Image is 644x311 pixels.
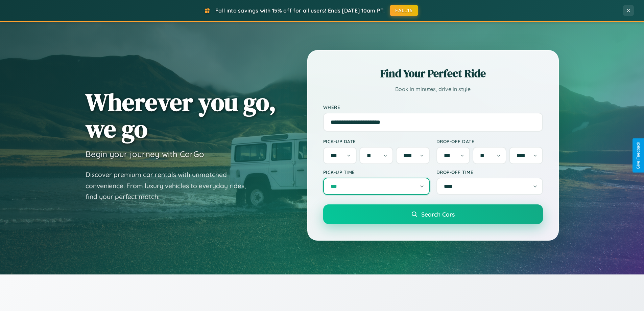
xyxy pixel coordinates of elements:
h3: Begin your journey with CarGo [86,149,204,159]
h1: Wherever you go, we go [86,89,276,142]
label: Drop-off Date [436,138,543,144]
label: Where [323,104,543,110]
div: Give Feedback [636,142,641,169]
button: Search Cars [323,204,543,224]
span: Search Cars [421,210,455,218]
p: Discover premium car rentals with unmatched convenience. From luxury vehicles to everyday rides, ... [86,169,255,202]
p: Book in minutes, drive in style [323,84,543,94]
label: Pick-up Time [323,169,430,175]
button: FALL15 [390,5,418,16]
label: Drop-off Time [436,169,543,175]
label: Pick-up Date [323,138,430,144]
span: Fall into savings with 15% off for all users! Ends [DATE] 10am PT. [215,7,385,14]
h2: Find Your Perfect Ride [323,66,543,81]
